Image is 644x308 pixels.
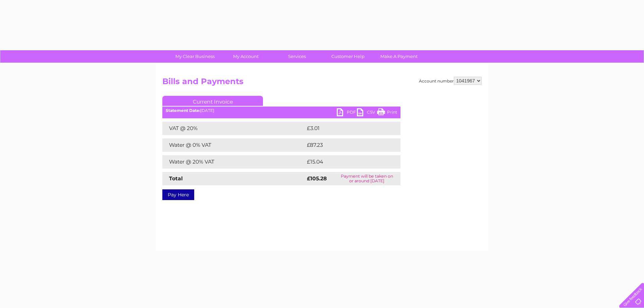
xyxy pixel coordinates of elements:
[307,175,327,182] strong: £105.28
[305,155,386,169] td: £15.04
[162,96,263,106] a: Current Invoice
[218,50,274,63] a: My Account
[162,122,305,135] td: VAT @ 20%
[169,175,183,182] strong: Total
[419,77,482,85] div: Account number
[371,50,427,63] a: Make A Payment
[305,138,386,152] td: £87.23
[269,50,325,63] a: Services
[333,172,400,185] td: Payment will be taken on or around [DATE]
[166,108,200,113] b: Statement Date:
[162,108,400,113] div: [DATE]
[162,155,305,169] td: Water @ 20% VAT
[167,50,223,63] a: My Clear Business
[337,108,357,118] a: PDF
[305,122,384,135] td: £3.01
[320,50,376,63] a: Customer Help
[357,108,377,118] a: CSV
[162,189,194,200] a: Pay Here
[377,108,397,118] a: Print
[162,77,482,89] h2: Bills and Payments
[162,138,305,152] td: Water @ 0% VAT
